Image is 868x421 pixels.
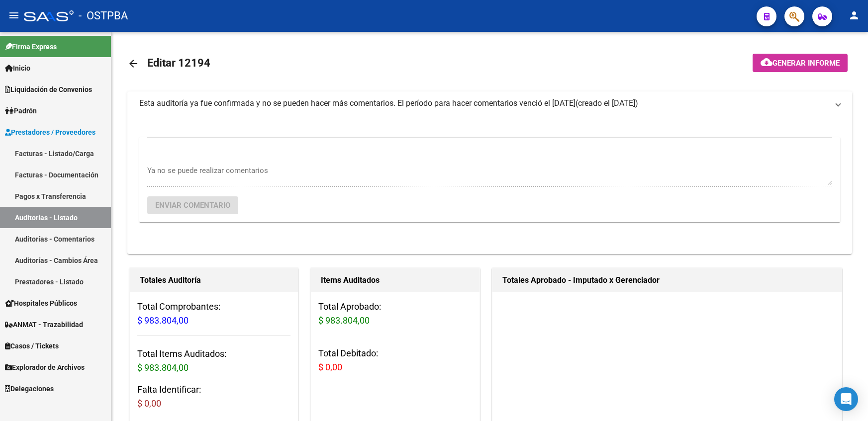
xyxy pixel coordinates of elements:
[772,59,840,68] span: Generar informe
[140,272,288,288] h1: Totales Auditoría
[5,362,85,373] span: Explorador de Archivos
[5,63,30,74] span: Inicio
[137,398,161,409] span: $ 0,00
[502,272,832,288] h1: Totales Aprobado - Imputado x Gerenciador
[5,127,96,138] span: Prestadores / Proveedores
[848,9,860,21] mat-icon: person
[5,41,57,52] span: Firma Express
[5,105,37,116] span: Padrón
[5,383,54,394] span: Delegaciones
[137,300,290,328] h3: Total Comprobantes:
[318,362,342,372] span: $ 0,00
[5,319,83,330] span: ANMAT - Trazabilidad
[147,196,238,214] button: Enviar comentario
[139,98,576,109] div: Esta auditoría ya fue confirmada y no se pueden hacer más comentarios. El período para hacer come...
[127,58,139,70] mat-icon: arrow_back
[155,201,230,210] span: Enviar comentario
[5,340,59,351] span: Casos / Tickets
[834,387,858,411] div: Open Intercom Messenger
[5,298,77,309] span: Hospitales Públicos
[318,315,370,326] span: $ 983.804,00
[318,346,472,374] h3: Total Debitado:
[137,347,290,375] h3: Total Items Auditados:
[761,56,772,68] mat-icon: cloud_download
[137,383,290,411] h3: Falta Identificar:
[753,54,848,72] button: Generar informe
[321,272,469,288] h1: Items Auditados
[127,115,852,254] div: Esta auditoría ya fue confirmada y no se pueden hacer más comentarios. El período para hacer come...
[127,91,852,115] mat-expansion-panel-header: Esta auditoría ya fue confirmada y no se pueden hacer más comentarios. El período para hacer come...
[147,57,210,69] span: Editar 12194
[318,300,472,328] h3: Total Aprobado:
[5,84,92,95] span: Liquidación de Convenios
[79,5,128,27] span: - OSTPBA
[137,362,189,373] span: $ 983.804,00
[8,9,20,21] mat-icon: menu
[576,98,638,109] span: (creado el [DATE])
[137,315,189,326] span: $ 983.804,00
